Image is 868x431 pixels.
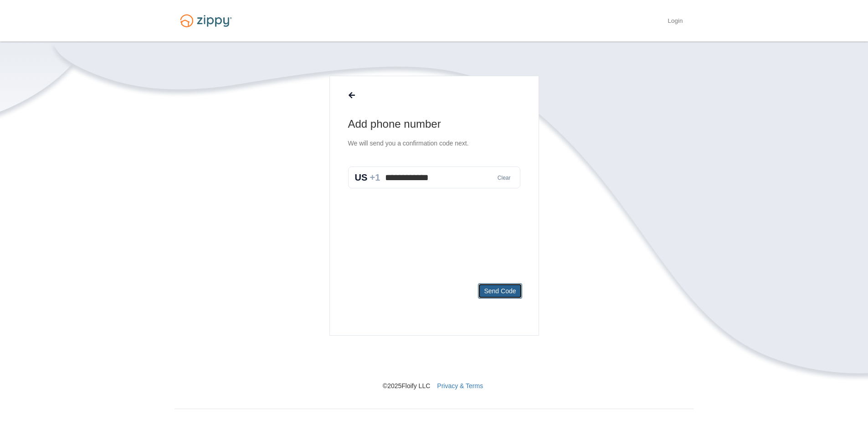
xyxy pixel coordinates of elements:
[348,139,520,148] p: We will send you a confirmation code next.
[495,174,514,182] button: Clear
[478,283,522,299] button: Send Code
[175,10,237,31] img: Logo
[668,17,683,26] a: Login
[175,336,694,390] nav: © 2025 Floify LLC
[348,117,520,131] h1: Add phone number
[437,382,483,389] a: Privacy & Terms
